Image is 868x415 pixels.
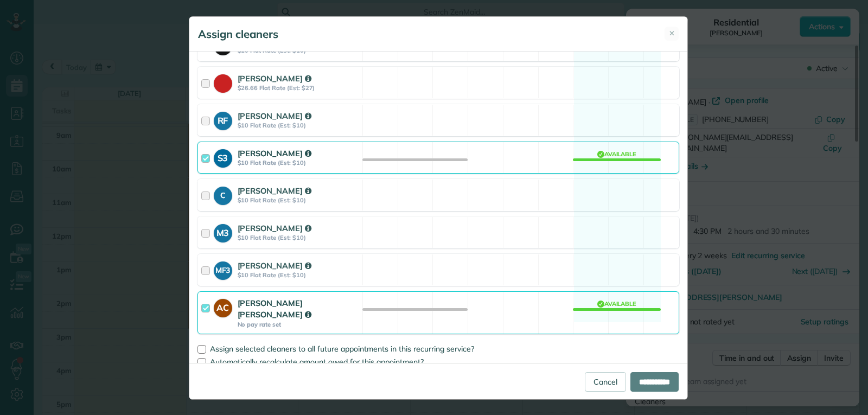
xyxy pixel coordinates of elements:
strong: [PERSON_NAME] [238,111,311,121]
span: ✕ [669,28,675,39]
strong: S3 [214,149,232,164]
span: Assign selected cleaners to all future appointments in this recurring service? [210,344,474,354]
strong: $10 Flat Rate (Est: $10) [238,196,359,204]
strong: MF3 [214,261,232,276]
strong: $10 Flat Rate (Est: $10) [238,271,359,279]
strong: [PERSON_NAME] [238,73,311,84]
strong: [PERSON_NAME] [238,223,311,233]
strong: $10 Flat Rate (Est: $10) [238,122,359,129]
a: Cancel [585,372,626,392]
strong: $10 Flat Rate (Est: $10) [238,234,359,241]
strong: [PERSON_NAME] [238,260,311,271]
strong: RF [214,112,232,127]
strong: $26.66 Flat Rate (Est: $27) [238,84,359,92]
span: Automatically recalculate amount owed for this appointment? [210,357,424,367]
strong: [PERSON_NAME] [PERSON_NAME] [238,298,311,320]
strong: C [214,187,232,201]
strong: [PERSON_NAME] [238,148,311,158]
strong: [PERSON_NAME] [238,186,311,196]
strong: $10 Flat Rate (Est: $10) [238,159,359,167]
strong: No pay rate set [238,321,359,328]
strong: M3 [214,224,232,239]
h5: Assign cleaners [198,27,278,42]
strong: AC [214,299,232,314]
